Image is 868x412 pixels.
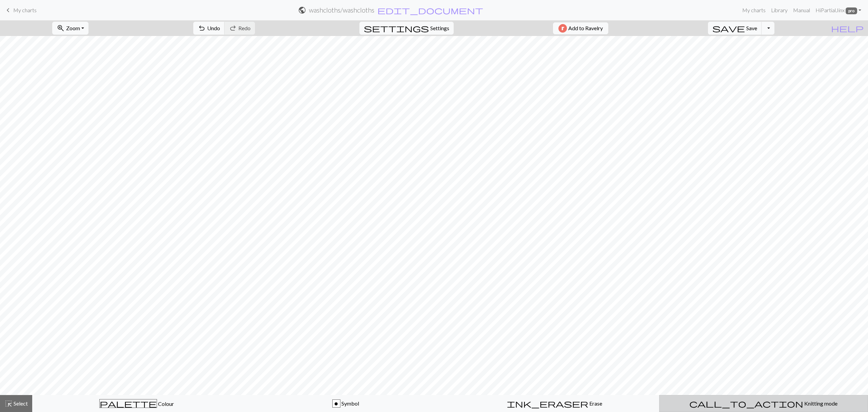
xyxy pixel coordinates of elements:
span: zoom_in [57,23,65,33]
button: o Symbol [241,395,450,412]
span: Settings [430,24,449,32]
span: Symbol [340,400,359,407]
button: Undo [193,22,225,35]
span: Add to Ravelry [568,24,603,33]
span: public [298,5,306,15]
span: settings [364,23,429,33]
a: My charts [739,3,768,17]
a: My charts [4,4,37,16]
button: Knitting mode [659,395,868,412]
span: pro [846,7,857,14]
span: save [712,23,745,33]
span: Colour [157,400,174,407]
span: Save [746,25,757,31]
button: SettingsSettings [359,22,454,35]
i: Settings [364,24,429,32]
span: Select [13,400,28,407]
span: help [831,23,864,33]
img: Ravelry [558,24,567,33]
span: highlight_alt [4,399,13,408]
a: Manual [790,3,813,17]
button: Zoom [52,22,88,35]
span: Zoom [66,25,80,31]
span: Undo [207,25,220,31]
span: undo [198,23,206,33]
h2: washcloths / washcloths [309,6,374,14]
span: Knitting mode [803,400,837,407]
span: palette [100,399,157,408]
span: My charts [13,7,37,13]
button: Add to Ravelry [553,22,608,34]
span: call_to_action [689,399,803,408]
button: Colour [32,395,241,412]
button: Erase [450,395,659,412]
span: Erase [588,400,602,407]
span: ink_eraser [507,399,588,408]
button: Save [708,22,762,35]
span: edit_document [377,5,483,15]
div: o [333,400,340,408]
a: HiPartialJinx pro [813,3,864,17]
a: Library [768,3,790,17]
span: keyboard_arrow_left [4,5,12,15]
